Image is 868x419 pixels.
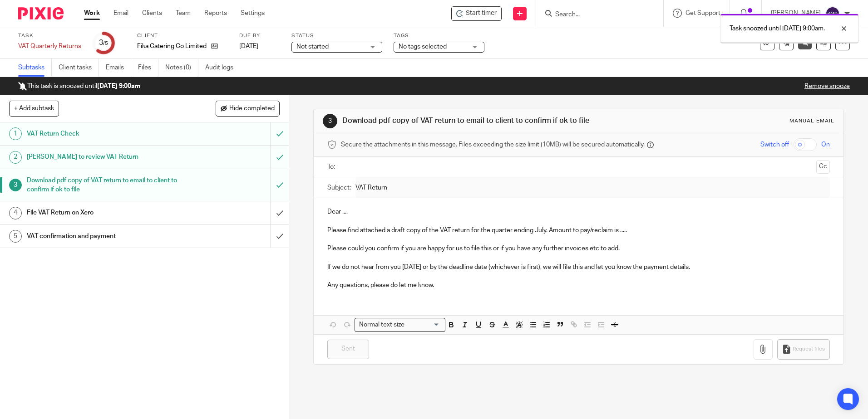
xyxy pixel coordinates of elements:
label: Status [291,32,382,39]
p: Please find attached a draft copy of the VAT return for the quarter ending July. Amount to pay/re... [327,226,829,235]
label: Due by [239,32,280,39]
p: Fika Catering Co Limited [137,42,207,51]
small: /5 [103,41,108,46]
label: Tags [394,32,484,39]
div: 5 [9,230,22,243]
h1: Download pdf copy of VAT return to email to client to confirm if ok to file [27,174,183,197]
div: 3 [99,38,108,48]
label: Client [137,32,228,39]
a: Remove snooze [804,83,850,89]
span: On [821,140,830,149]
a: Team [176,9,191,18]
p: If we do not hear from you [DATE] or by the deadline date (whichever is first), we will file this... [327,263,829,272]
h1: VAT confirmation and payment [27,229,183,243]
label: To: [327,162,337,171]
button: + Add subtask [9,101,59,116]
a: Notes (0) [165,59,198,77]
button: Request files [777,339,830,360]
a: Audit logs [205,59,240,77]
span: Not started [296,44,329,50]
h1: File VAT Return on Xero [27,206,183,219]
a: Emails [106,59,131,77]
span: Secure the attachments in this message. Files exceeding the size limit (10MB) will be secured aut... [341,140,645,149]
p: This task is snoozed until [18,82,140,91]
h1: Download pdf copy of VAT return to email to client to confirm if ok to file [342,116,598,126]
a: Clients [142,9,162,18]
span: Switch off [760,140,789,149]
div: Fika Catering Co Limited - VAT Quarterly Returns [451,6,502,21]
div: 3 [9,179,22,191]
p: Dear .... [327,207,829,216]
span: Request files [793,346,825,353]
p: Any questions, please do let me know. [327,281,829,290]
div: 1 [9,127,22,140]
a: Email [113,9,128,18]
label: Subject: [327,183,351,192]
a: Reports [204,9,227,18]
a: Settings [241,9,265,18]
h1: VAT Return Check [27,127,183,141]
div: 3 [323,114,337,128]
label: Task [18,32,81,39]
div: Manual email [789,117,834,125]
div: 4 [9,207,22,219]
b: [DATE] 9:00am [97,83,140,89]
a: Subtasks [18,59,52,77]
h1: [PERSON_NAME] to review VAT Return [27,150,183,164]
span: Normal text size [357,320,406,330]
a: Work [84,9,100,18]
span: Hide completed [229,105,275,112]
input: Search for option [407,320,440,330]
div: Search for option [355,318,445,332]
img: Pixie [18,7,64,19]
span: No tags selected [399,44,447,50]
p: Please could you confirm if you are happy for us to file this or if you have any further invoices... [327,244,829,253]
button: Cc [816,160,830,174]
input: Sent [327,340,369,359]
div: 2 [9,151,22,164]
span: [DATE] [239,43,258,49]
button: Hide completed [216,101,280,116]
p: Task snoozed until [DATE] 9:00am. [730,24,825,33]
img: svg%3E [825,6,840,21]
a: Files [138,59,158,77]
div: VAT Quarterly Returns [18,42,81,51]
a: Client tasks [59,59,99,77]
